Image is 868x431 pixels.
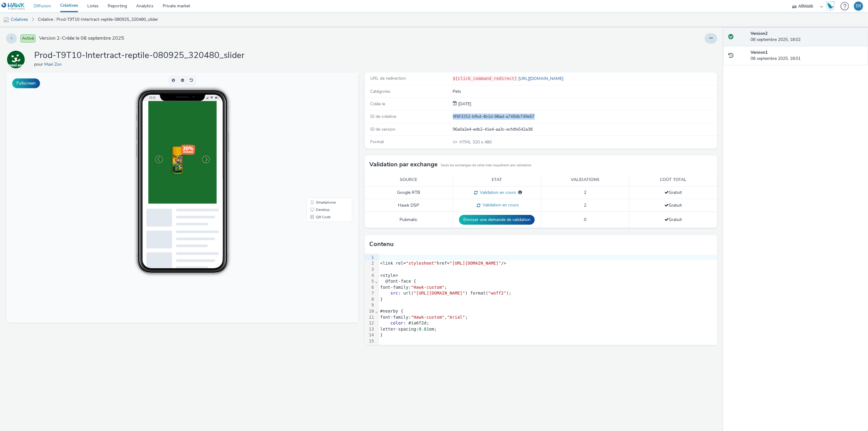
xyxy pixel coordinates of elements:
[365,266,375,273] div: 3
[378,290,717,296] div: : url( ) format( );
[584,217,586,223] span: 0
[20,34,35,42] span: Activé
[365,290,375,296] div: 7
[453,126,717,132] div: 96a0a2e4-edb2-41e4-aa3c-ecfdfe542a38
[584,190,586,195] span: 2
[453,114,717,120] div: 0f6f3252-bfbd-4b1d-88ad-a749db749e57
[478,190,516,195] span: Validation en cours
[664,202,682,208] span: Gratuit
[2,2,25,10] img: undefined Logo
[310,128,330,132] span: Smartphone
[751,49,863,62] div: 08 septembre 2025, 18:01
[365,255,375,261] div: 1
[378,320,717,326] div: : # a6f2d;
[375,344,378,349] span: Fold line
[378,326,717,332] div: letter-spacing: em;
[517,76,566,81] a: [URL][DOMAIN_NAME]
[453,89,717,95] div: Pets
[460,139,473,145] span: HTML
[365,212,453,228] td: Pubmatic
[457,101,472,107] span: [DATE]
[488,291,506,295] span: "woff2"
[826,1,837,11] a: Hawk Academy
[419,327,429,331] span: 0.01
[751,31,768,36] strong: Version 2
[406,261,437,266] span: "stylesheet"
[411,285,445,290] span: "Hawk-custom"
[310,136,324,139] span: Desktop
[447,315,465,320] span: "Arial"
[664,190,682,195] span: Gratuit
[365,174,453,186] th: Source
[459,215,535,225] button: Envoyer une demande de validation
[365,199,453,212] td: Hawk DSP
[370,75,406,81] span: URL de redirection
[302,141,345,148] li: QR Code
[370,101,385,107] span: Créée le
[453,174,541,186] th: Etat
[664,217,682,223] span: Gratuit
[302,126,345,134] li: Smartphone
[370,126,395,132] span: ID de version
[378,332,717,338] div: }
[450,261,501,266] span: "[URL][DOMAIN_NAME]"
[365,278,375,284] div: 5
[365,260,375,266] div: 2
[365,320,375,326] div: 12
[365,332,375,338] div: 14
[370,89,390,94] span: Catégories
[375,279,378,284] span: Fold line
[7,51,25,68] img: Maxi Zoo
[365,344,375,350] div: 16
[378,284,717,291] div: font-family: ;
[39,35,124,42] span: Version 2 - Créée le 08 septembre 2025
[302,134,345,141] li: Desktop
[378,273,717,279] div: <style>
[365,284,375,291] div: 6
[378,344,717,350] div: .imgNearby {
[411,321,414,325] span: 1
[310,143,324,147] span: QR Code
[365,314,375,321] div: 11
[44,61,64,67] a: Maxi Zoo
[370,114,396,119] span: ID de créative
[35,12,161,27] a: Créative : Prod-T9T10-Intertract-reptile-080925_320480_slider
[584,202,586,208] span: 2
[3,17,9,23] img: mobile
[365,338,375,344] div: 15
[826,1,835,11] img: Hawk Academy
[369,240,394,249] h3: Contenu
[369,160,438,169] h3: Validation par exchange
[34,61,44,67] span: pour
[378,296,717,302] div: }
[378,308,717,314] div: #nearby {
[453,76,517,81] code: ${click_command_redirect}
[143,24,149,27] span: 10:13
[34,50,244,61] h1: Prod-T9T10-Intertract-reptile-080925_320480_slider
[378,260,717,266] div: <link rel= href= />
[6,56,28,62] a: Maxi Zoo
[375,309,378,313] span: Fold line
[365,308,375,314] div: 10
[414,291,465,295] span: "[URL][DOMAIN_NAME]"
[365,186,453,199] td: Google RTB
[365,273,375,279] div: 4
[411,315,445,320] span: "Hawk-custom"
[365,302,375,308] div: 9
[751,49,768,55] strong: Version 1
[459,139,492,145] span: 320 x 480
[77,78,88,89] img: Arrow.png
[12,78,40,88] button: Fullscreen
[457,101,472,107] div: Création 08 septembre 2025, 18:01
[751,31,863,43] div: 08 septembre 2025, 18:02
[10,78,20,89] img: Arrow.png
[441,163,531,168] small: Seuls les exchanges de cette liste requièrent une validation
[390,321,403,325] span: color
[856,2,861,11] div: ER
[390,291,398,295] span: src
[378,314,717,321] div: font-family: , ;
[541,174,629,186] th: Validations
[629,174,717,186] th: Coût total
[365,326,375,332] div: 13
